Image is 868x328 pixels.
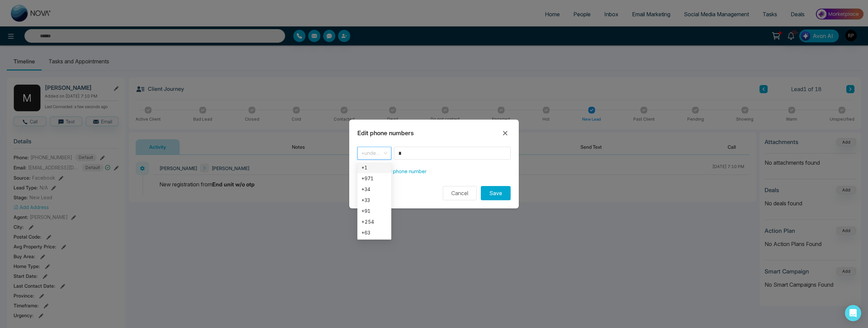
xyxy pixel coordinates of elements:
[361,229,387,237] div: +63
[361,175,387,182] div: +971
[357,184,391,195] div: +34
[357,227,391,238] div: +63
[357,173,391,184] div: +971
[357,217,391,227] div: +254
[361,164,387,171] div: +1
[361,207,387,215] div: +91
[357,195,391,206] div: +33
[361,186,387,193] div: +34
[845,305,861,321] div: Open Intercom Messenger
[357,206,391,217] div: +91
[361,218,387,226] div: +254
[357,162,391,173] div: +1
[361,197,387,204] div: +33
